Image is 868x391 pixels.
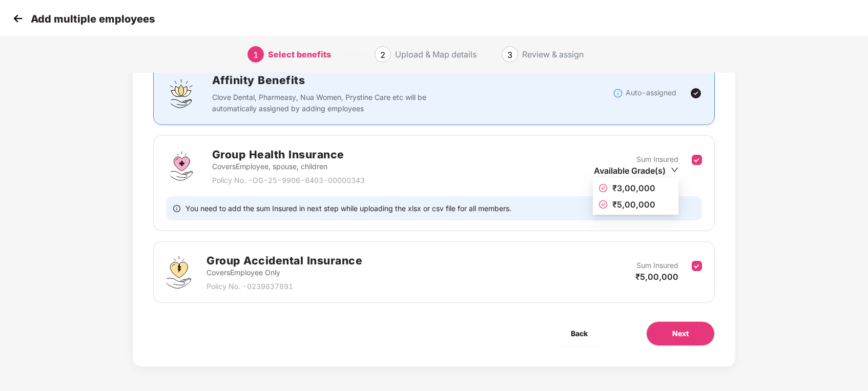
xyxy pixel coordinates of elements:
[599,200,607,209] span: check-circle
[646,321,715,346] button: Next
[212,72,580,89] h2: Affinity Benefits
[268,46,331,63] div: Select benefits
[10,11,26,26] img: svg+xml;base64,PHN2ZyB4bWxucz0iaHR0cDovL3d3dy53My5vcmcvMjAwMC9zdmciIHdpZHRoPSIzMCIgaGVpZ2h0PSIzMC...
[185,203,511,213] span: You need to add the sum Insured in next step while uploading the xlsx or csv file for all members.
[507,50,512,60] span: 3
[599,184,607,192] span: check-circle
[31,13,155,25] p: Add multiple employees
[212,92,433,114] p: Clove Dental, Pharmeasy, Nua Women, Prystine Care etc will be automatically assigned by adding em...
[166,151,197,181] img: svg+xml;base64,PHN2ZyBpZD0iR3JvdXBfSGVhbHRoX0luc3VyYW5jZSIgZGF0YS1uYW1lPSJHcm91cCBIZWFsdGggSW5zdX...
[672,328,689,339] span: Next
[626,87,676,98] p: Auto-assigned
[206,267,362,278] p: Covers Employee Only
[206,281,362,292] p: Policy No. - 0239837891
[612,199,655,210] span: ₹5,00,000
[636,154,678,165] p: Sum Insured
[594,165,678,176] div: Available Grade(s)
[522,46,584,63] div: Review & assign
[613,88,623,98] img: svg+xml;base64,PHN2ZyBpZD0iSW5mb18tXzMyeDMyIiBkYXRhLW5hbWU9IkluZm8gLSAzMngzMiIgeG1sbnM9Imh0dHA6Ly...
[636,260,678,271] p: Sum Insured
[166,256,191,289] img: svg+xml;base64,PHN2ZyB4bWxucz0iaHR0cDovL3d3dy53My5vcmcvMjAwMC9zdmciIHdpZHRoPSI0OS4zMjEiIGhlaWdodD...
[635,272,678,282] span: ₹5,00,000
[380,50,385,60] span: 2
[173,203,180,213] span: info-circle
[545,321,613,346] button: Back
[206,252,362,269] h2: Group Accidental Insurance
[671,166,678,174] span: down
[690,87,702,99] img: svg+xml;base64,PHN2ZyBpZD0iVGljay0yNHgyNCIgeG1sbnM9Imh0dHA6Ly93d3cudzMub3JnLzIwMDAvc3ZnIiB3aWR0aD...
[571,328,588,339] span: Back
[212,146,365,163] h2: Group Health Insurance
[253,50,258,60] span: 1
[395,46,477,63] div: Upload & Map details
[212,175,365,186] p: Policy No. - OG-25-9906-8403-00000343
[166,78,197,109] img: svg+xml;base64,PHN2ZyBpZD0iQWZmaW5pdHlfQmVuZWZpdHMiIGRhdGEtbmFtZT0iQWZmaW5pdHkgQmVuZWZpdHMiIHhtbG...
[212,161,365,172] p: Covers Employee, spouse, children
[612,183,655,193] span: ₹3,00,000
